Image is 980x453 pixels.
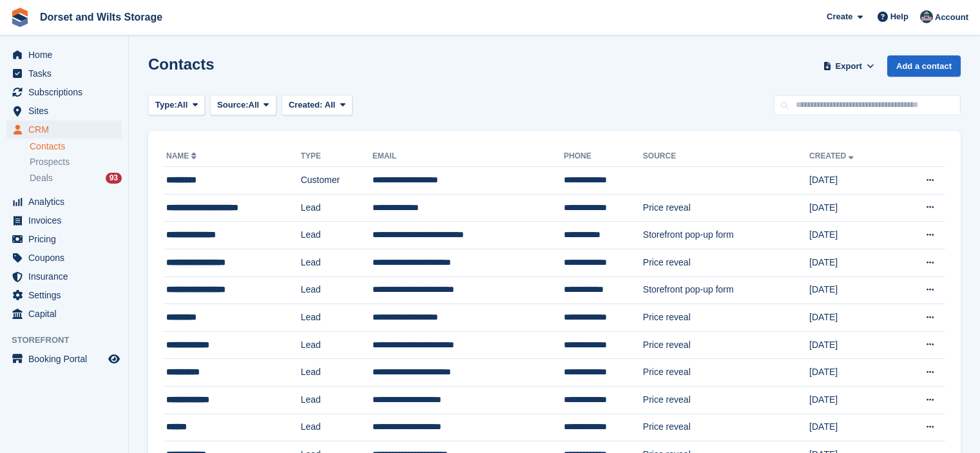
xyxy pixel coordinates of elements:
[106,173,122,184] div: 93
[28,64,106,82] span: Tasks
[210,95,276,116] button: Source: All
[809,276,896,304] td: [DATE]
[28,267,106,285] span: Insurance
[920,10,933,23] img: Steph Chick
[6,249,122,267] a: menu
[301,386,372,414] td: Lead
[809,359,896,387] td: [DATE]
[6,46,122,64] a: menu
[890,10,908,23] span: Help
[28,120,106,139] span: CRM
[301,359,372,387] td: Lead
[643,146,809,167] th: Source
[935,11,968,24] span: Account
[28,286,106,304] span: Settings
[28,46,106,64] span: Home
[6,83,122,101] a: menu
[6,286,122,304] a: menu
[6,102,122,120] a: menu
[643,222,809,249] td: Storefront pop-up form
[30,140,122,153] a: Contacts
[887,55,961,77] a: Add a contact
[289,100,323,110] span: Created:
[827,10,852,23] span: Create
[643,276,809,304] td: Storefront pop-up form
[301,249,372,276] td: Lead
[177,99,188,111] span: All
[28,249,106,267] span: Coupons
[301,414,372,441] td: Lead
[643,359,809,387] td: Price reveal
[325,100,336,110] span: All
[12,334,128,347] span: Storefront
[28,305,106,323] span: Capital
[643,304,809,332] td: Price reveal
[155,99,177,111] span: Type:
[6,211,122,229] a: menu
[809,151,856,160] a: Created
[836,60,862,73] span: Export
[6,350,122,368] a: menu
[301,194,372,222] td: Lead
[30,156,70,168] span: Prospects
[6,64,122,82] a: menu
[282,95,352,116] button: Created: All
[28,350,106,368] span: Booking Portal
[643,331,809,359] td: Price reveal
[301,222,372,249] td: Lead
[643,249,809,276] td: Price reveal
[809,386,896,414] td: [DATE]
[809,249,896,276] td: [DATE]
[249,99,260,111] span: All
[28,211,106,229] span: Invoices
[809,414,896,441] td: [DATE]
[564,146,643,167] th: Phone
[6,230,122,248] a: menu
[6,120,122,139] a: menu
[301,304,372,332] td: Lead
[809,222,896,249] td: [DATE]
[809,304,896,332] td: [DATE]
[28,230,106,248] span: Pricing
[10,8,30,27] img: stora-icon-8386f47178a22dfd0bd8f6a31ec36ba5ce8667c1dd55bd0f319d3a0aa187defe.svg
[820,55,877,77] button: Export
[301,276,372,304] td: Lead
[35,6,168,28] a: Dorset and Wilts Storage
[643,194,809,222] td: Price reveal
[809,167,896,195] td: [DATE]
[28,193,106,211] span: Analytics
[643,386,809,414] td: Price reveal
[301,331,372,359] td: Lead
[166,151,199,160] a: Name
[106,351,122,367] a: Preview store
[809,331,896,359] td: [DATE]
[30,155,122,169] a: Prospects
[643,414,809,441] td: Price reveal
[6,305,122,323] a: menu
[301,146,372,167] th: Type
[372,146,564,167] th: Email
[28,83,106,101] span: Subscriptions
[30,171,122,185] a: Deals 93
[148,55,215,73] h1: Contacts
[6,267,122,285] a: menu
[809,194,896,222] td: [DATE]
[30,172,53,184] span: Deals
[6,193,122,211] a: menu
[148,95,205,116] button: Type: All
[301,167,372,195] td: Customer
[217,99,248,111] span: Source:
[28,102,106,120] span: Sites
